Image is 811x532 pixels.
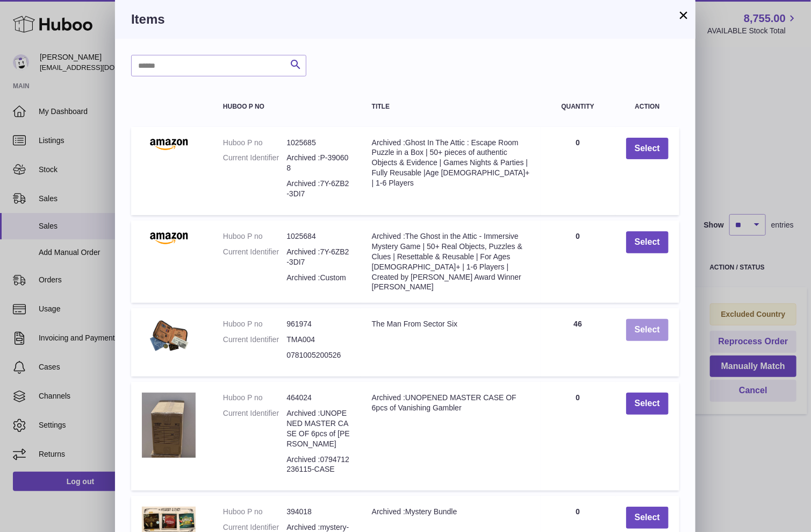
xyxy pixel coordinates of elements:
img: Archived :The Ghost in the Attic - Immersive Mystery Game | 50+ Real Objects, Puzzles & Clues | R... [142,231,196,244]
th: Action [615,93,679,121]
button: Select [626,231,669,253]
dd: Archived :P-390608 [286,153,350,173]
dt: Huboo P no [223,393,286,403]
dd: 0781005200526 [286,350,350,360]
div: Archived :UNOPENED MASTER CASE OF 6pcs of Vanishing Gambler [372,393,530,413]
dd: Archived :0794712236115-CASE [286,455,350,475]
dd: 1025685 [286,138,350,148]
div: Archived :Mystery Bundle [372,507,530,517]
th: Title [361,93,541,121]
td: 46 [541,308,615,377]
div: Archived :Ghost In The Attic : Escape Room Puzzle in a Box | 50+ pieces of authentic Objects & Ev... [372,138,530,188]
td: 0 [541,221,615,303]
dd: Archived :Custom [286,273,350,283]
h3: Items [131,11,679,28]
dd: Archived :UNOPENED MASTER CASE OF 6pcs of [PERSON_NAME] [286,408,350,449]
div: Archived :The Ghost in the Attic - Immersive Mystery Game | 50+ Real Objects, Puzzles & Clues | R... [372,231,530,292]
dt: Huboo P no [223,319,286,329]
th: Quantity [541,93,615,121]
dt: Current Identifier [223,408,286,449]
dt: Current Identifier [223,335,286,345]
td: 0 [541,127,615,215]
img: Archived :UNOPENED MASTER CASE OF 6pcs of Vanishing Gambler [142,393,196,458]
dd: 464024 [286,393,350,403]
dt: Huboo P no [223,231,286,242]
dt: Current Identifier [223,247,286,267]
th: Huboo P no [212,93,361,121]
dd: 961974 [286,319,350,329]
button: Select [626,393,669,415]
dd: 1025684 [286,231,350,242]
td: 0 [541,382,615,491]
img: The Man From Sector Six [142,319,196,355]
button: × [677,9,690,22]
dt: Current Identifier [223,153,286,173]
button: Select [626,507,669,529]
button: Select [626,138,669,160]
dd: Archived :7Y-6ZB2-3DI7 [286,247,350,267]
dd: TMA004 [286,335,350,345]
dd: Archived :7Y-6ZB2-3DI7 [286,179,350,199]
dd: 394018 [286,507,350,517]
img: Archived :Ghost In The Attic : Escape Room Puzzle in a Box | 50+ pieces of authentic Objects & Ev... [142,138,196,151]
div: The Man From Sector Six [372,319,530,329]
dt: Huboo P no [223,507,286,517]
button: Select [626,319,669,341]
dt: Huboo P no [223,138,286,148]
